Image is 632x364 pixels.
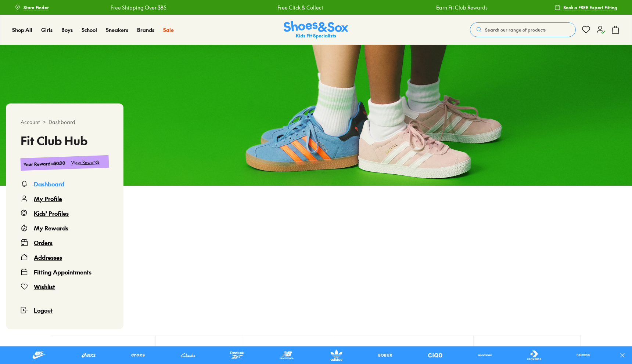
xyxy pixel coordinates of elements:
[34,267,91,276] div: Fitting Appointments
[82,26,97,34] a: School
[49,118,75,126] span: Dashboard
[163,26,174,34] a: Sale
[34,223,68,232] div: My Rewards
[41,26,53,33] span: Girls
[563,4,617,11] span: Book a FREE Expert Fitting
[284,21,348,39] img: SNS_Logo_Responsive.svg
[106,26,128,33] span: Sneakers
[15,1,49,14] a: Store Finder
[34,179,64,188] div: Dashboard
[34,238,53,247] div: Orders
[21,135,109,146] h3: Fit Club Hub
[21,209,109,218] a: Kids' Profiles
[21,297,109,314] button: Logout
[21,238,109,247] a: Orders
[137,26,154,33] span: Brands
[71,159,100,166] div: View Rewards
[106,26,128,34] a: Sneakers
[284,21,348,39] a: Shoes & Sox
[43,118,46,126] span: >
[21,253,109,262] a: Addresses
[24,4,49,11] span: Store Finder
[21,267,109,276] a: Fitting Appointments
[110,4,166,11] a: Free Shipping Over $85
[436,4,487,11] a: Earn Fit Club Rewards
[12,26,32,34] a: Shop All
[34,209,69,218] div: Kids' Profiles
[163,26,174,33] span: Sale
[21,118,40,126] span: Account
[34,282,55,291] div: Wishlist
[137,26,154,34] a: Brands
[34,194,62,203] div: My Profile
[34,306,53,314] span: Logout
[21,179,109,188] a: Dashboard
[41,26,53,34] a: Girls
[485,26,546,33] span: Search our range of products
[277,4,323,11] a: Free Click & Collect
[24,160,66,168] div: Your Rewards : $0.00
[21,223,109,232] a: My Rewards
[554,1,617,14] a: Book a FREE Expert Fitting
[82,26,97,33] span: School
[61,26,73,34] a: Boys
[21,282,109,291] a: Wishlist
[61,26,73,33] span: Boys
[21,194,109,203] a: My Profile
[12,26,32,33] span: Shop All
[34,253,62,262] div: Addresses
[470,22,576,37] button: Search our range of products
